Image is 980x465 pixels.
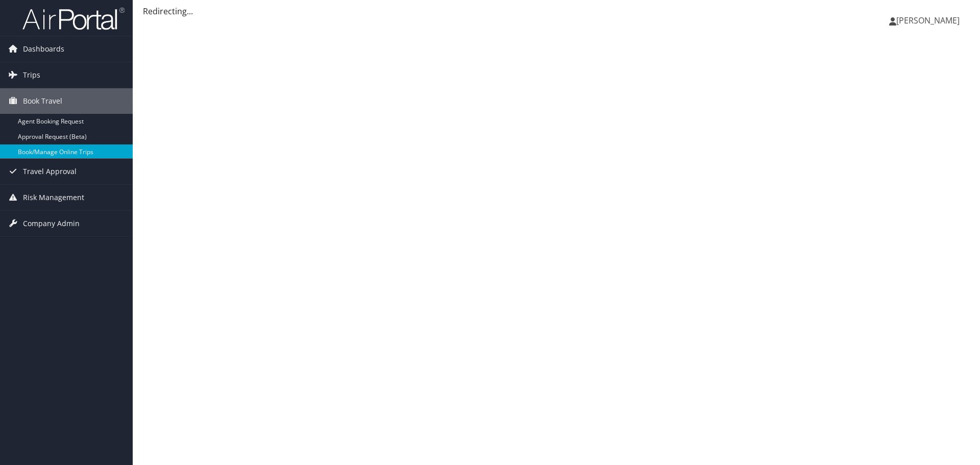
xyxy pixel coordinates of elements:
[22,7,125,31] img: airportal-logo.png
[23,159,77,184] span: Travel Approval
[23,62,40,88] span: Trips
[896,15,960,26] span: [PERSON_NAME]
[23,88,62,114] span: Book Travel
[143,5,970,17] div: Redirecting...
[23,185,84,210] span: Risk Management
[23,36,64,62] span: Dashboards
[23,211,80,236] span: Company Admin
[889,5,970,36] a: [PERSON_NAME]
